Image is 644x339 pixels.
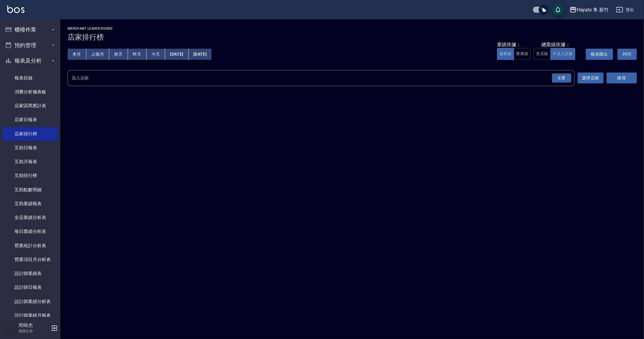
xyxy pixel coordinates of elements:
[147,49,165,60] button: 今天
[577,6,609,14] div: Hayato 隼 新竹
[2,99,58,113] a: 店家區間累計表
[552,4,564,16] button: save
[617,49,637,60] button: 列印
[2,127,58,141] a: 店家排行榜
[2,22,58,37] button: 櫃檯作業
[497,42,531,48] div: 業績依據：
[70,73,563,83] input: 店家名稱
[2,266,58,280] a: 設計師業績表
[541,42,570,48] div: 總業績依據：
[552,73,571,83] div: 全選
[2,71,58,85] a: 報表目錄
[2,53,58,69] button: 報表及分析
[581,51,613,57] a: 報表匯出
[514,48,531,60] button: 實業績
[109,49,128,60] button: 前天
[128,49,147,60] button: 昨天
[68,27,637,31] h2: Merchant Leader Board
[2,141,58,155] a: 互助日報表
[2,239,58,253] a: 營業統計分析表
[18,322,49,328] h5: 周暐杰
[2,169,58,182] a: 互助排行榜
[2,197,58,211] a: 互助業績報表
[534,48,550,60] button: 含店販
[607,73,637,84] button: 搜尋
[497,48,514,60] button: 虛業績
[2,183,58,197] a: 互助點數明細
[2,295,58,308] a: 設計師業績分析表
[86,49,109,60] button: 上個月
[189,49,212,60] button: [DATE]
[578,73,604,84] button: 選擇店家
[567,4,611,16] button: Hayato 隼 新竹
[68,49,86,60] button: 本月
[551,72,572,84] button: Open
[7,5,24,13] img: Logo
[2,253,58,266] a: 營業項目月分析表
[165,49,188,60] button: [DATE]
[550,48,575,60] button: 不含入店販
[2,37,58,53] button: 預約管理
[614,4,637,15] button: 登出
[586,49,613,60] button: 報表匯出
[2,155,58,169] a: 互助月報表
[2,113,58,127] a: 店家日報表
[2,211,58,224] a: 全店業績分析表
[2,224,58,238] a: 每日業績分析表
[18,328,49,334] p: 高階主管
[2,280,58,294] a: 設計師日報表
[2,308,58,322] a: 設計師業績月報表
[68,33,637,41] h3: 店家排行榜
[2,85,58,99] a: 消費分析儀表板
[5,322,17,334] img: Person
